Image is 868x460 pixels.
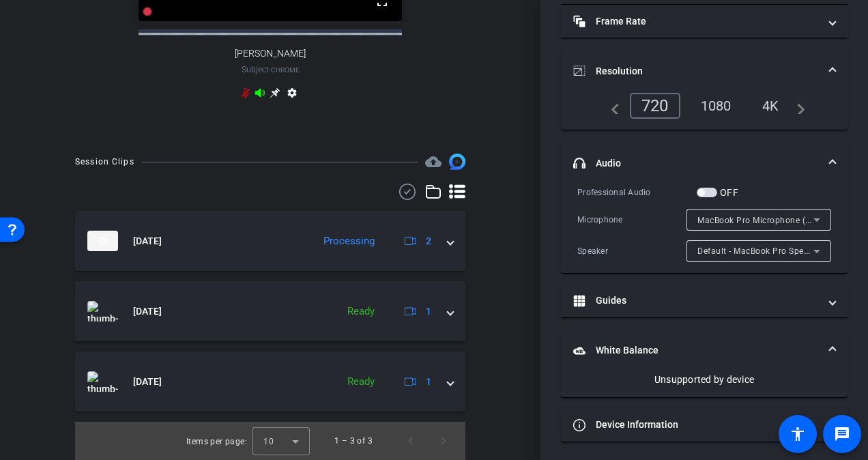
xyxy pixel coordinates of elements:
mat-expansion-panel-header: Audio [561,141,848,185]
mat-expansion-panel-header: thumb-nail[DATE]Ready1 [75,351,465,412]
mat-panel-title: Device Information [573,418,819,432]
span: 2 [426,234,431,248]
mat-panel-title: Guides [573,293,819,308]
mat-panel-title: Audio [573,156,819,171]
mat-icon: settings [284,87,300,104]
span: [DATE] [133,375,162,389]
div: 1 – 3 of 3 [334,434,373,448]
mat-icon: navigate_next [789,98,805,114]
mat-expansion-panel-header: Resolution [561,49,848,93]
img: thumb-nail [87,231,118,251]
div: Ready [341,374,381,390]
label: OFF [717,186,738,199]
span: 1 [426,304,431,319]
div: Session Clips [75,155,134,169]
mat-panel-title: Frame Rate [573,14,819,29]
mat-expansion-panel-header: Device Information [561,409,848,442]
mat-expansion-panel-header: Frame Rate [561,5,848,38]
span: Subject [242,63,300,76]
div: Unsupported by device [577,373,831,386]
div: 1080 [691,94,742,117]
mat-expansion-panel-header: thumb-nail[DATE]Processing2 [75,211,465,271]
button: Next page [427,425,460,457]
div: Speaker [577,244,686,258]
span: [PERSON_NAME] [235,48,306,59]
span: Chrome [271,66,300,74]
div: Ready [341,304,381,319]
span: Destinations for your clips [425,154,442,170]
div: White Balance [561,373,848,397]
mat-panel-title: White Balance [573,343,819,358]
mat-expansion-panel-header: White Balance [561,329,848,373]
mat-icon: navigate_before [603,98,620,114]
div: Resolution [561,93,848,130]
div: Microphone [577,213,686,227]
span: [DATE] [133,304,162,319]
mat-expansion-panel-header: thumb-nail[DATE]Ready1 [75,281,465,341]
div: Items per page: [186,435,247,448]
mat-panel-title: Resolution [573,64,819,78]
mat-expansion-panel-header: Guides [561,285,848,317]
div: 4K [752,94,790,117]
span: 1 [426,375,431,389]
img: thumb-nail [87,301,118,321]
span: [DATE] [133,234,162,248]
button: Previous page [394,425,427,457]
div: Audio [561,185,848,273]
div: Processing [317,233,381,249]
mat-icon: accessibility [790,426,806,442]
img: Session clips [449,154,465,170]
span: Default - MacBook Pro Speakers (Built-in) [697,245,862,256]
div: 720 [630,93,680,119]
mat-icon: cloud_upload [425,154,442,170]
mat-icon: message [834,426,850,442]
img: thumb-nail [87,371,118,392]
span: MacBook Pro Microphone (Built-in) [697,214,837,225]
div: Professional Audio [577,186,697,199]
span: - [269,65,271,74]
